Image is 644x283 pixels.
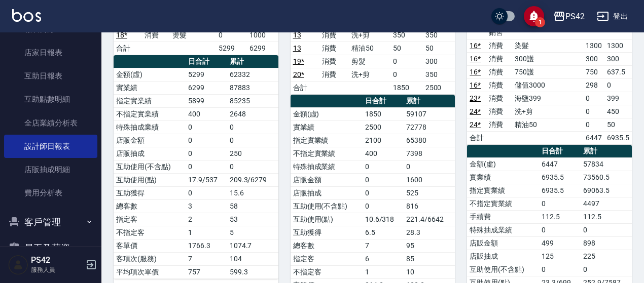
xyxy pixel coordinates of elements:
td: 0 [581,263,632,276]
td: 221.4/6642 [404,213,455,226]
td: 不指定客 [291,265,363,278]
td: 2 [186,213,227,226]
td: 50 [604,118,632,131]
td: 104 [227,252,278,265]
td: 59107 [404,107,455,120]
td: 總客數 [114,199,186,213]
img: Person [8,255,28,275]
td: 757 [186,265,227,278]
button: 客戶管理 [4,209,97,235]
td: 225 [581,250,632,263]
th: 日合計 [363,95,404,108]
td: 店販金額 [291,173,363,186]
td: 實業績 [114,81,186,94]
td: 10.6/318 [363,213,404,226]
td: 特殊抽成業績 [467,223,539,236]
td: 2100 [363,134,404,147]
td: 7 [363,239,404,252]
td: 特殊抽成業績 [291,160,363,173]
td: 指定實業績 [291,134,363,147]
td: 互助使用(點) [114,173,186,186]
td: 海鹽399 [512,92,583,105]
td: 0 [227,160,278,173]
td: 實業績 [291,120,363,134]
td: 62332 [227,68,278,81]
td: 599.3 [227,265,278,278]
td: 298 [583,78,604,92]
td: 125 [539,250,581,263]
td: 互助獲得 [114,186,186,199]
td: 0 [581,223,632,236]
td: 6299 [247,42,278,55]
td: 7 [186,252,227,265]
a: 店家日報表 [4,41,97,64]
a: 店販抽成明細 [4,158,97,181]
th: 累計 [404,95,455,108]
td: 0 [227,134,278,147]
td: 消費 [486,92,512,105]
td: 洗+剪 [349,28,390,42]
td: 5299 [216,42,247,55]
td: 精油50 [349,42,390,55]
td: 指定實業績 [114,94,186,107]
td: 0 [539,263,581,276]
td: 450 [604,105,632,118]
td: 合計 [114,42,142,55]
td: 0 [583,92,604,105]
div: PS42 [565,10,585,23]
td: 0 [186,134,227,147]
th: 日合計 [539,145,581,158]
td: 0 [363,160,404,173]
td: 6935.5 [539,184,581,197]
td: 互助使用(不含點) [114,160,186,173]
td: 5299 [186,68,227,81]
td: 互助使用(不含點) [467,263,539,276]
td: 不指定實業績 [291,147,363,160]
td: 消費 [319,28,349,42]
td: 6447 [539,157,581,171]
td: 1 [186,226,227,239]
td: 0 [390,68,423,81]
td: 17.9/537 [186,173,227,186]
a: 設計師日報表 [4,135,97,158]
td: 898 [581,236,632,250]
a: 全店業績分析表 [4,111,97,135]
td: 消費 [486,52,512,65]
td: 燙髮 [170,28,216,42]
table: a dense table [114,55,278,279]
td: 1850 [390,81,423,94]
td: 精油50 [512,118,583,131]
td: 57834 [581,157,632,171]
td: 客單價 [114,239,186,252]
td: 28.3 [404,226,455,239]
td: 手續費 [467,210,539,223]
td: 0 [604,78,632,92]
td: 250 [227,147,278,160]
td: 指定客 [114,213,186,226]
td: 5 [227,226,278,239]
td: 6447 [583,131,604,144]
td: 6935.5 [539,171,581,184]
td: 300 [423,55,455,68]
td: 店販金額 [467,236,539,250]
button: 員工及薪資 [4,235,97,261]
td: 互助使用(不含點) [291,199,363,213]
td: 店販金額 [114,134,186,147]
td: 58 [227,199,278,213]
td: 實業績 [467,171,539,184]
td: 0 [583,105,604,118]
td: 0 [539,197,581,210]
a: 費用分析表 [4,181,97,205]
td: 400 [186,107,227,120]
td: 洗+剪 [349,68,390,81]
td: 儲值3000 [512,78,583,92]
td: 消費 [486,65,512,78]
a: 互助日報表 [4,64,97,88]
button: save [524,6,544,26]
td: 消費 [142,28,170,42]
button: 登出 [593,7,632,26]
td: 0 [539,223,581,236]
td: 1600 [404,173,455,186]
td: 525 [404,186,455,199]
td: 2500 [363,120,404,134]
